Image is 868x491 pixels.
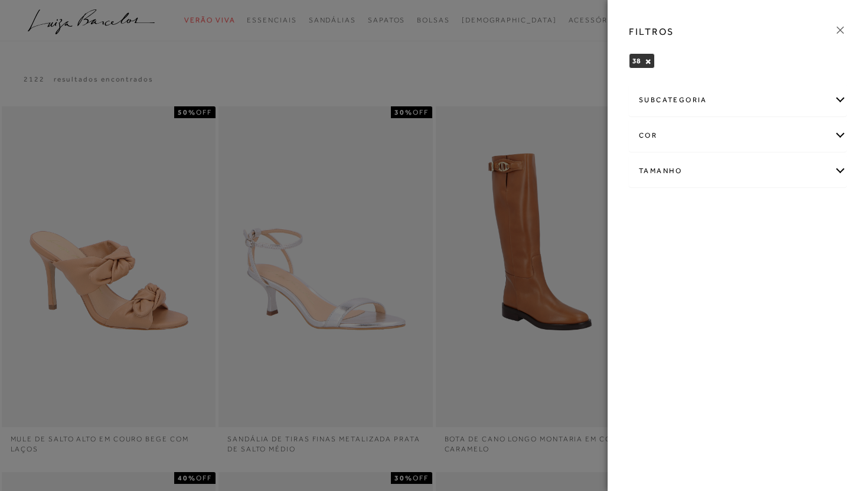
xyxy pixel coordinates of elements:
[632,57,641,65] span: 38
[629,120,846,151] div: cor
[645,57,651,66] button: 38 Close
[629,84,846,116] div: subcategoria
[629,155,846,187] div: Tamanho
[629,25,674,38] h3: FILTROS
